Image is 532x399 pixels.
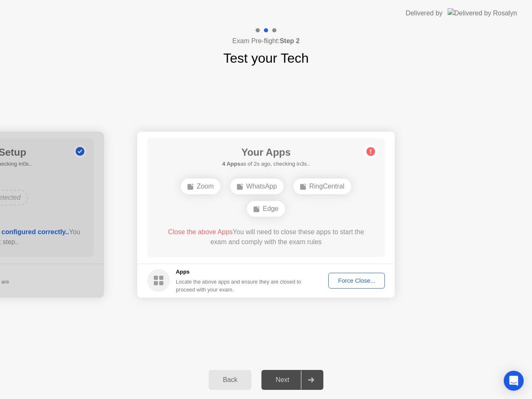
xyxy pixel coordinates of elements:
[211,376,249,384] div: Back
[176,278,302,294] div: Locate the above apps and ensure they are closed to proceed with your exam.
[406,8,443,18] div: Delivered by
[209,370,251,390] button: Back
[261,370,323,390] button: Next
[504,371,524,391] div: Open Intercom Messenger
[280,37,300,44] b: Step 2
[168,228,233,235] span: Close the above Apps
[247,201,285,217] div: Edge
[159,227,373,247] div: You will need to close these apps to start the exam and comply with the exam rules
[448,8,517,18] img: Delivered by Rosalyn
[223,48,309,68] h1: Test your Tech
[230,179,283,194] div: WhatsApp
[222,145,310,160] h1: Your Apps
[264,376,301,384] div: Next
[181,179,220,194] div: Zoom
[232,36,300,46] h4: Exam Pre-flight:
[328,273,385,289] button: Force Close...
[176,268,302,276] h5: Apps
[293,179,351,194] div: RingCentral
[331,277,382,284] div: Force Close...
[222,161,240,167] b: 4 Apps
[222,160,310,168] h5: as of 2s ago, checking in3s..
